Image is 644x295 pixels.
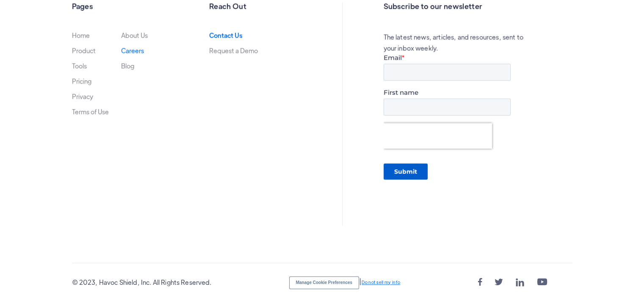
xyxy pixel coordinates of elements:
[121,62,134,69] a: Blog
[495,276,503,288] a: 
[478,276,482,288] a: 
[209,32,242,39] a: Contact Us
[289,276,359,289] button: Manage Cookie Preferences
[209,47,258,54] a: Request a Demo
[362,279,400,285] a: Do not sell my info
[72,32,90,39] a: Home
[72,2,163,10] h2: Pages
[384,31,532,53] p: The latest news, articles, and resources, sent to your inbox weekly.
[384,2,572,10] h2: Subscribe to our newsletter
[209,2,301,10] h2: Reach Out
[121,47,144,54] a: Careers
[72,93,93,100] a: Privacy
[72,108,109,115] a: Terms of Use
[72,62,87,69] a: Tools
[503,203,644,295] iframe: Chat Widget
[72,277,212,288] div: © 2023, Havoc Shield, Inc. All Rights Reserved.
[121,32,148,39] a: About Us
[384,53,511,215] iframe: Form 1
[72,78,91,84] a: Pricing
[289,275,400,289] div: |
[72,47,96,54] a: Product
